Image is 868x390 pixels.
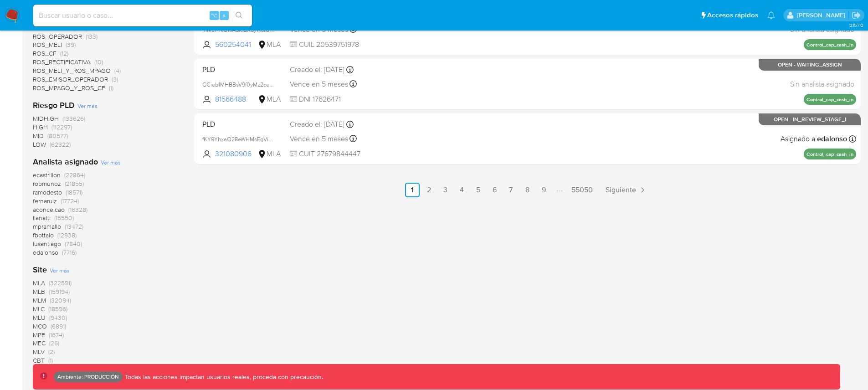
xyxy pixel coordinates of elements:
p: Ambiente: PRODUCCIÓN [57,375,119,379]
input: Buscar usuario o caso... [33,10,252,21]
span: Accesos rápidos [707,10,758,20]
p: Todas las acciones impactan usuarios reales, proceda con precaución. [123,373,323,381]
button: search-icon [230,9,248,22]
span: ⌥ [211,11,217,20]
a: Notificaciones [767,11,775,19]
p: pio.zecchi@mercadolibre.com [797,11,848,20]
span: s [223,11,226,20]
a: Salir [852,10,861,20]
span: 3.157.0 [849,21,863,29]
